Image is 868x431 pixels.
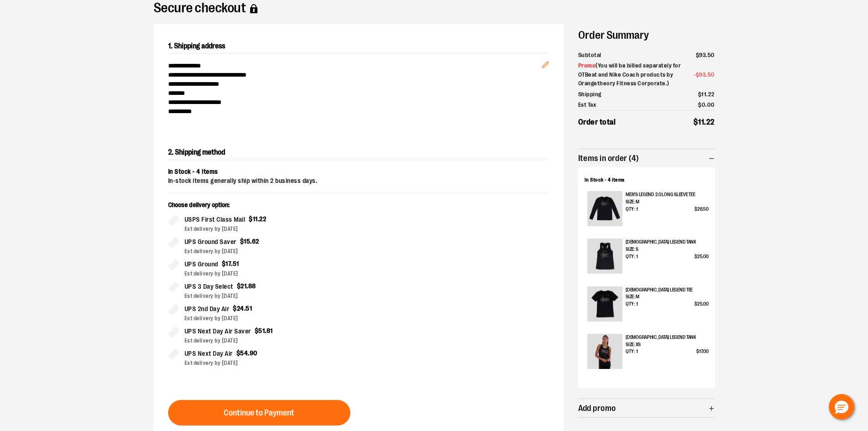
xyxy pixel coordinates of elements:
div: Est delivery by [DATE] [185,292,351,300]
span: . [704,118,706,126]
input: UPS 3 Day Select$21.88Est delivery by [DATE] [168,281,179,292]
span: . [706,52,708,58]
input: UPS Next Day Air$54.90Est delivery by [DATE] [168,348,179,359]
span: 51 [233,260,239,267]
h1: Secure checkout [154,4,715,13]
p: [DEMOGRAPHIC_DATA] Legend Tank [626,239,708,246]
span: $ [236,349,241,357]
span: 54 [240,349,248,357]
div: Est delivery by [DATE] [185,270,351,278]
p: [DEMOGRAPHIC_DATA] Legend Tank [626,334,708,341]
div: In-stock items generally ship within 2 business days. [168,177,549,186]
span: $ [694,254,697,260]
input: UPS Ground Saver$15.62Est delivery by [DATE] [168,237,179,248]
span: 11 [701,91,706,98]
span: Est Tax [578,100,596,109]
span: 00 [703,301,708,307]
span: - [693,70,715,79]
span: . [702,206,703,212]
span: 00 [703,254,708,260]
span: . [248,349,250,357]
button: Add promo [578,399,715,417]
input: UPS Next Day Air Saver$51.81Est delivery by [DATE] [168,326,179,337]
span: 21 [241,282,247,290]
span: UPS 2nd Day Air [185,304,230,314]
span: 88 [248,282,256,290]
span: 90 [250,349,257,357]
span: Qty : 1 [626,253,637,260]
button: Continue to Payment [168,400,350,426]
div: Est delivery by [DATE] [185,247,351,255]
div: Est delivery by [DATE] [185,337,351,345]
span: UPS Ground Saver [185,237,236,247]
span: 11 [253,215,258,223]
div: Est delivery by [DATE] [185,225,351,233]
span: 62 [252,238,259,245]
span: UPS Next Day Air [185,348,233,359]
span: 50 [703,206,708,212]
span: 81 [267,327,273,334]
p: Size: S [626,246,708,253]
span: . [250,238,252,245]
span: . [702,348,703,354]
span: Order total [578,116,616,128]
span: $ [255,327,259,334]
input: USPS First Class Mail$11.22Est delivery by [DATE] [168,214,179,225]
p: Size: M [626,198,708,206]
span: Qty : 1 [626,206,637,213]
span: UPS 3 Day Select [185,281,233,292]
span: 24 [237,305,244,312]
span: 93 [699,52,706,58]
span: . [705,101,707,108]
div: Est delivery by [DATE] [185,359,351,367]
p: Men's Legend 2.0 Long Sleeve Tee [626,191,708,198]
div: In Stock - 4 items [168,167,549,177]
span: 25 [697,254,702,260]
button: Items in order (4) [578,149,715,167]
span: $ [694,206,697,212]
span: 00 [707,101,715,108]
span: 0 [702,101,706,108]
span: Qty : 1 [626,348,637,355]
span: 11 [698,118,704,126]
span: 22 [706,118,715,126]
p: Size: M [626,293,708,301]
span: . [265,327,267,334]
span: 51 [246,305,252,312]
span: Continue to Payment [224,409,294,417]
p: Choose delivery option: [168,201,351,214]
input: UPS 2nd Day Air$24.51Est delivery by [DATE] [168,304,179,315]
span: $ [698,101,702,108]
span: 50 [708,71,715,78]
span: . [231,260,233,267]
span: 51 [258,327,265,334]
span: $ [698,91,702,98]
span: 25 [697,301,702,307]
span: 22 [708,91,715,98]
span: Subtotal [578,51,601,60]
span: . [258,215,260,223]
span: USPS First Class Mail [185,214,246,225]
span: $ [233,305,237,312]
span: $ [696,348,699,354]
span: 22 [259,215,266,223]
span: . [706,91,708,98]
button: Edit [534,47,556,78]
span: Promo [578,62,596,69]
span: $ [693,118,699,126]
span: 93 [699,71,706,78]
h2: 1. Shipping address [168,39,549,54]
span: . [247,282,248,290]
h2: 2. Shipping method [168,145,549,160]
span: Add promo [578,404,616,413]
span: . [706,71,708,78]
span: . [702,301,703,307]
p: Size: XS [626,341,708,348]
span: $ [694,301,697,307]
span: $ [249,215,253,223]
span: $ [237,282,241,290]
span: $ [696,71,699,78]
span: 26 [697,206,702,212]
span: UPS Next Day Air Saver [185,326,251,337]
div: In Stock - 4 items [585,177,709,184]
